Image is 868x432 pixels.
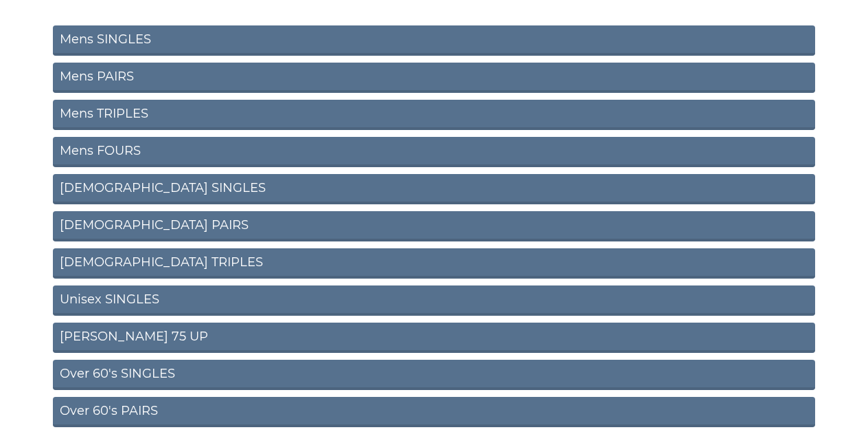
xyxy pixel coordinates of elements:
[53,137,815,167] a: Mens FOURS
[53,397,815,427] a: Over 60's PAIRS
[53,211,815,241] a: [DEMOGRAPHIC_DATA] PAIRS
[53,63,815,93] a: Mens PAIRS
[53,174,815,204] a: [DEMOGRAPHIC_DATA] SINGLES
[53,100,815,130] a: Mens TRIPLES
[53,248,815,279] a: [DEMOGRAPHIC_DATA] TRIPLES
[53,285,815,316] a: Unisex SINGLES
[53,25,815,56] a: Mens SINGLES
[53,323,815,353] a: [PERSON_NAME] 75 UP
[53,360,815,390] a: Over 60's SINGLES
